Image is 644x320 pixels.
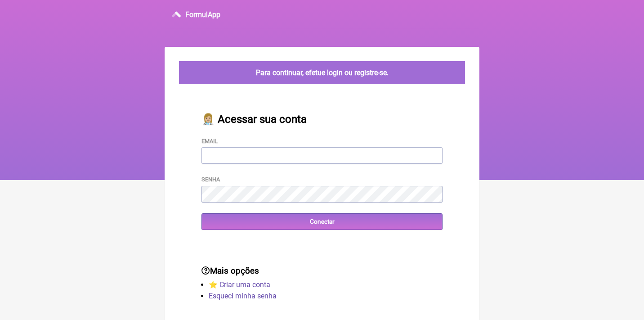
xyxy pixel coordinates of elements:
[209,280,270,289] a: ⭐️ Criar uma conta
[201,138,218,144] label: Email
[209,292,277,300] a: Esqueci minha senha
[201,176,220,183] label: Senha
[201,213,443,230] input: Conectar
[179,61,465,84] div: Para continuar, efetue login ou registre-se.
[201,113,443,126] h2: 👩🏼‍⚕️ Acessar sua conta
[185,10,220,19] h3: FormulApp
[201,266,443,276] h3: Mais opções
